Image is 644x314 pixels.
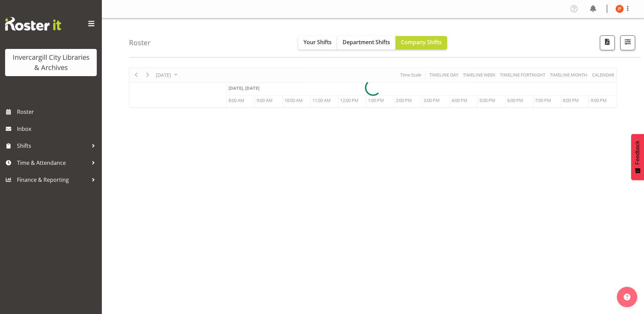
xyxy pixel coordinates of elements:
[634,141,641,164] span: Feedback
[343,38,390,46] span: Department Shifts
[337,36,395,50] button: Department Shifts
[17,107,98,117] span: Roster
[600,35,615,50] button: Download a PDF of the roster for the current day
[620,35,635,50] button: Filter Shifts
[17,141,88,151] span: Shifts
[303,38,332,46] span: Your Shifts
[631,134,644,180] button: Feedback - Show survey
[17,158,88,168] span: Time & Attendance
[129,39,151,47] h4: Roster
[17,124,98,134] span: Inbox
[615,5,624,13] img: joanne-forbes11668.jpg
[12,52,90,73] div: Invercargill City Libraries & Archives
[624,294,630,300] img: help-xxl-2.png
[395,36,447,50] button: Company Shifts
[5,17,61,31] img: Rosterit website logo
[298,36,337,50] button: Your Shifts
[401,38,442,46] span: Company Shifts
[17,175,88,185] span: Finance & Reporting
